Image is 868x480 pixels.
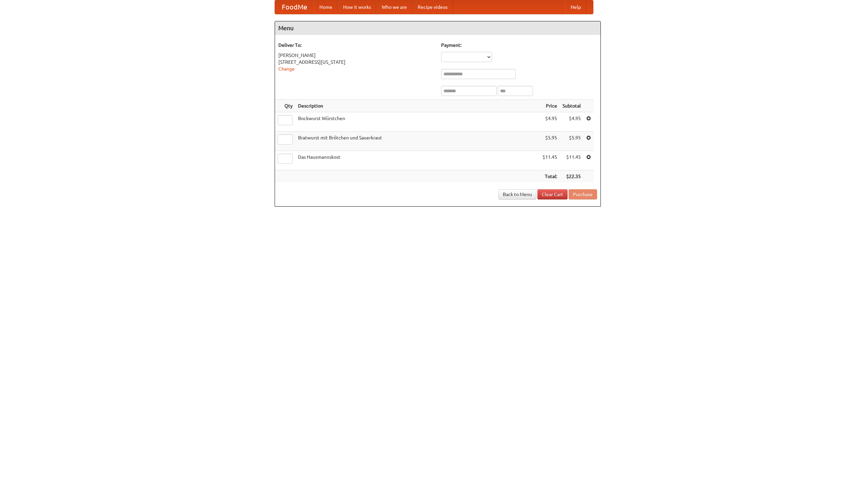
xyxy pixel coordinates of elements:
[540,170,560,183] th: Total:
[295,100,540,112] th: Description
[376,0,412,14] a: Who we are
[295,112,540,132] td: Bockwurst Würstchen
[278,66,295,72] a: Change
[540,132,560,151] td: $5.95
[498,189,536,199] a: Back to Menu
[560,100,584,112] th: Subtotal
[338,0,376,14] a: How it works
[560,151,584,170] td: $11.45
[278,52,434,59] div: [PERSON_NAME]
[275,0,314,14] a: FoodMe
[295,132,540,151] td: Bratwurst mit Brötchen und Sauerkraut
[278,42,434,49] h5: Deliver To:
[560,112,584,132] td: $4.95
[540,151,560,170] td: $11.45
[295,151,540,170] td: Das Hausmannskost
[569,189,597,199] button: Purchase
[314,0,338,14] a: Home
[540,100,560,112] th: Price
[275,100,295,112] th: Qty
[278,59,434,65] div: [STREET_ADDRESS][US_STATE]
[275,21,600,35] h4: Menu
[560,132,584,151] td: $5.95
[560,170,584,183] th: $22.35
[565,0,586,14] a: Help
[540,112,560,132] td: $4.95
[537,189,568,199] a: Clear Cart
[441,42,597,49] h5: Payment:
[412,0,453,14] a: Recipe videos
